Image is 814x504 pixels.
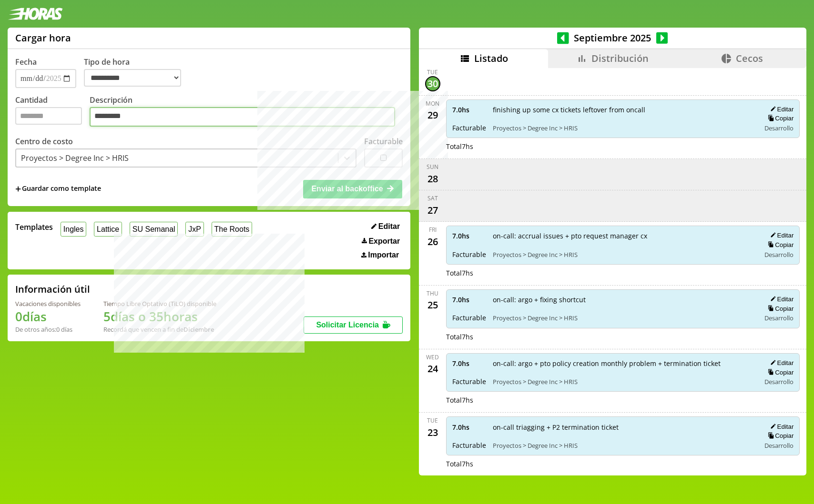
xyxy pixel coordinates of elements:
button: Enviar al backoffice [303,180,402,198]
b: Diciembre [183,325,214,334]
button: SU Semanal [130,222,178,237]
button: Editar [767,105,794,113]
span: Proyectos > Degree Inc > HRIS [493,441,754,450]
span: 7.0 hs [452,423,486,432]
span: finishing up some cx tickets leftover from oncall [493,105,754,114]
div: Fri [429,226,437,234]
label: Centro de costo [15,136,73,147]
div: Total 7 hs [446,459,800,468]
h2: Información útil [15,283,90,296]
span: Desarrollo [764,314,794,322]
span: Listado [474,52,508,65]
button: JxP [185,222,203,237]
button: Editar [767,231,794,239]
button: Copiar [765,114,794,122]
span: Cecos [736,52,763,65]
div: De otros años: 0 días [15,325,81,334]
div: Recordá que vencen a fin de [103,325,216,334]
div: Wed [426,353,439,361]
div: 27 [425,202,440,217]
button: Editar [767,295,794,303]
span: 7.0 hs [452,105,486,114]
span: Proyectos > Degree Inc > HRIS [493,124,754,132]
div: 30 [425,76,440,91]
div: 29 [425,108,440,123]
div: Total 7 hs [446,268,800,277]
span: Proyectos > Degree Inc > HRIS [493,314,754,322]
span: on-call: accrual issues + pto request manager cx [493,231,754,240]
span: Editar [378,222,400,231]
span: Septiembre 2025 [569,31,656,44]
div: Tiempo Libre Optativo (TiLO) disponible [103,299,216,308]
div: Tue [427,68,438,76]
span: Desarrollo [764,250,794,259]
div: 23 [425,425,440,440]
span: Desarrollo [764,377,794,386]
select: Tipo de hora [84,69,181,87]
h1: 5 días o 35 horas [103,308,216,325]
div: 28 [425,171,440,186]
span: 7.0 hs [452,295,486,304]
span: on-call triagging + P2 termination ticket [493,423,754,432]
div: 24 [425,361,440,376]
div: 26 [425,234,440,249]
h1: Cargar hora [15,31,71,44]
span: Distribución [591,52,649,65]
span: on-call: argo + pto policy creation monthly problem + termination ticket [493,359,754,368]
button: Lattice [94,222,122,237]
span: 7.0 hs [452,231,486,240]
div: Total 7 hs [446,332,800,341]
span: Proyectos > Degree Inc > HRIS [493,377,754,386]
span: +Guardar como template [15,184,101,194]
label: Fecha [15,57,37,67]
span: 7.0 hs [452,359,486,368]
button: Editar [368,222,403,231]
button: Copiar [765,305,794,313]
div: Mon [426,99,439,108]
button: Copiar [765,432,794,440]
span: Proyectos > Degree Inc > HRIS [493,250,754,259]
span: + [15,184,21,194]
label: Descripción [90,95,403,129]
label: Cantidad [15,95,90,129]
span: Templates [15,222,53,232]
span: Enviar al backoffice [311,185,383,193]
span: Exportar [368,237,400,246]
button: Exportar [359,237,403,246]
img: logotipo [8,8,63,20]
span: Desarrollo [764,441,794,450]
button: Copiar [765,368,794,376]
button: Copiar [765,241,794,249]
button: Editar [767,423,794,431]
button: Solicitar Licencia [304,316,403,334]
label: Facturable [364,136,403,147]
input: Cantidad [15,107,82,125]
span: Facturable [452,250,486,259]
h1: 0 días [15,308,81,325]
span: Solicitar Licencia [316,321,379,329]
span: on-call: argo + fixing shortcut [493,295,754,304]
span: Importar [368,251,399,259]
textarea: Descripción [90,107,395,127]
div: Sat [427,194,438,202]
div: Proyectos > Degree Inc > HRIS [21,153,129,163]
button: The Roots [212,222,252,237]
label: Tipo de hora [84,57,189,88]
span: Facturable [452,441,486,450]
div: Tue [427,416,438,425]
div: scrollable content [419,68,806,474]
div: Sun [427,163,438,171]
div: Vacaciones disponibles [15,299,81,308]
span: Facturable [452,123,486,132]
button: Editar [767,359,794,367]
button: Ingles [61,222,86,237]
span: Facturable [452,313,486,322]
span: Desarrollo [764,124,794,132]
span: Facturable [452,377,486,386]
div: Total 7 hs [446,395,800,405]
div: 25 [425,297,440,313]
div: Total 7 hs [446,142,800,151]
div: Thu [427,289,438,297]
